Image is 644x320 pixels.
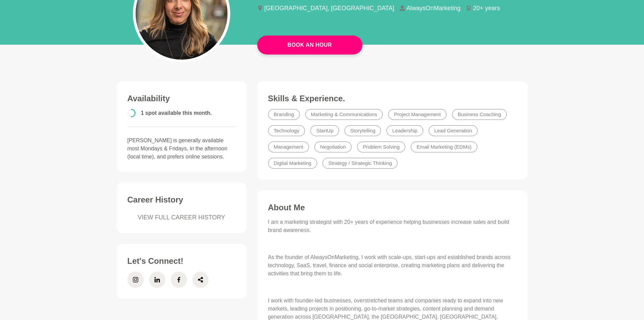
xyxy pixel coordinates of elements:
a: LinkedIn [149,272,165,288]
a: VIEW FULL CAREER HISTORY [127,213,236,222]
li: [GEOGRAPHIC_DATA], [GEOGRAPHIC_DATA] [257,5,400,11]
button: Book An Hour [257,36,362,55]
h3: Availability [127,93,236,104]
p: I am a marketing strategist with 20+ years of experience helping businesses increase sales and bu... [268,218,517,234]
li: 20+ years [466,5,505,11]
a: Instagram [127,272,144,288]
li: AlwaysOnMarketing [400,5,466,11]
p: [PERSON_NAME] is generally available most Mondays & Fridays, in the afternoon (local time), and p... [127,136,236,161]
h3: Career History [127,195,236,205]
h3: About Me [268,202,517,213]
p: As the founder of AlwaysOnMarketing, I work with scale-ups, start-ups and established brands acro... [268,253,517,278]
h3: Let's Connect! [127,256,236,266]
a: Facebook [171,272,187,288]
h3: Skills & Experience. [268,93,517,104]
span: 1 spot available this month. [141,110,212,116]
a: Share [192,272,209,288]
